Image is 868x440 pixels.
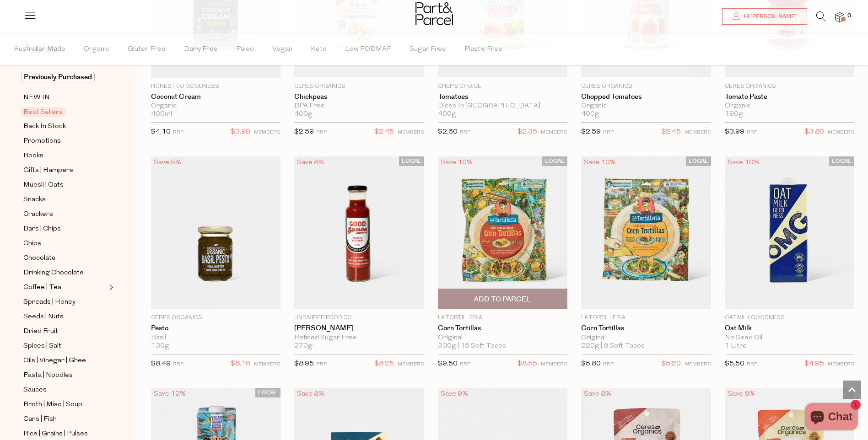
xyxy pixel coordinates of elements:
span: Back In Stock [23,121,66,132]
inbox-online-store-chat: Shopify online store chat [802,403,861,433]
span: Hi [PERSON_NAME] [741,13,797,21]
span: 270g [294,342,313,350]
small: RRP [316,362,327,367]
a: Previously Purchased [23,72,107,83]
small: MEMBERS [398,130,424,135]
a: Chocolate [23,252,107,264]
span: Organic [84,33,109,65]
span: $4.95 [804,358,824,370]
img: Corn Tortillas [581,156,711,310]
span: Cans | Fish [23,414,57,425]
a: Chickpeas [294,93,424,101]
a: 0 [835,12,844,22]
div: Basil [151,334,280,342]
div: Save 5% [151,156,184,169]
span: Books [23,150,43,161]
span: Best Sellers [21,107,65,117]
span: Rice | Grains | Pulses [23,429,88,440]
a: Seeds | Nuts [23,311,107,322]
span: $8.49 [151,360,171,367]
span: Chips [23,238,41,249]
div: Save 8% [294,388,327,400]
a: Oils | Vinegar | Ghee [23,355,107,366]
div: Save 10% [725,156,762,169]
p: Ceres Organics [294,82,424,91]
small: MEMBERS [685,362,711,367]
small: RRP [460,362,470,367]
p: Chef's Choice [438,82,567,91]
button: Expand/Collapse Coffee | Tea [107,282,113,293]
p: La Tortilleria [438,314,567,322]
a: Sauces [23,384,107,396]
a: Rice | Grains | Pulses [23,428,107,440]
span: Broth | Miso | Soup [23,399,82,410]
span: Muesli | Oats [23,180,64,191]
span: Previously Purchased [21,72,95,82]
span: Sugar Free [410,33,446,65]
span: Oils | Vinegar | Ghee [23,355,86,366]
p: Ceres Organics [151,314,280,322]
span: $2.59 [581,129,601,135]
span: LOCAL [829,156,854,166]
div: Original [581,334,711,342]
div: BPA Free [294,102,424,110]
span: NEW IN [23,92,50,103]
a: Oat Milk [725,324,854,333]
span: $2.45 [374,126,394,138]
span: LOCAL [686,156,711,166]
span: $5.20 [661,358,681,370]
span: 330g | 15 Soft Tacos [438,342,506,350]
span: $2.60 [438,129,458,135]
small: RRP [316,130,327,135]
span: Pasta | Noodles [23,370,73,381]
span: Spices | Salt [23,341,61,352]
div: Refined Sugar Free [294,334,424,342]
img: Oat Milk [725,156,854,310]
a: Books [23,150,107,161]
p: Undivided Food Co. [294,314,424,322]
a: Pasta | Noodles [23,370,107,381]
a: [PERSON_NAME] [294,324,424,333]
a: NEW IN [23,92,107,103]
span: Promotions [23,136,61,147]
span: Gluten Free [128,33,166,65]
p: Oat Milk Goodness [725,314,854,322]
div: Organic [725,102,854,110]
span: LOCAL [542,156,567,166]
span: $3.90 [231,126,250,138]
small: RRP [173,362,183,367]
span: 0 [845,12,853,20]
small: MEMBERS [828,130,854,135]
a: Spreads | Honey [23,296,107,308]
span: $9.50 [438,360,458,367]
a: Chips [23,238,107,249]
span: 400g [438,110,456,118]
span: Low FODMAP [345,33,391,65]
div: Save 8% [581,388,614,400]
div: Organic [581,102,711,110]
span: Sauces [23,385,47,396]
a: Corn Tortillas [438,324,567,333]
div: Original [438,334,567,342]
a: Back In Stock [23,121,107,132]
div: Save 9% [438,388,471,400]
div: No Seed Oil [725,334,854,342]
small: MEMBERS [541,130,567,135]
small: RRP [747,130,757,135]
span: Coffee | Tea [23,282,61,293]
a: Bars | Chips [23,223,107,235]
small: RRP [747,362,757,367]
small: MEMBERS [828,362,854,367]
img: Part&Parcel [415,2,453,25]
span: Gifts | Hampers [23,165,73,176]
span: Seeds | Nuts [23,311,64,322]
a: Crackers [23,209,107,220]
span: Bars | Chips [23,224,61,235]
a: Pesto [151,324,280,333]
p: Honest to Goodness [151,82,280,91]
span: $5.50 [725,360,744,367]
span: 130g [151,342,169,350]
div: Organic [151,102,280,110]
span: Keto [311,33,327,65]
a: Coffee | Tea [23,282,107,293]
